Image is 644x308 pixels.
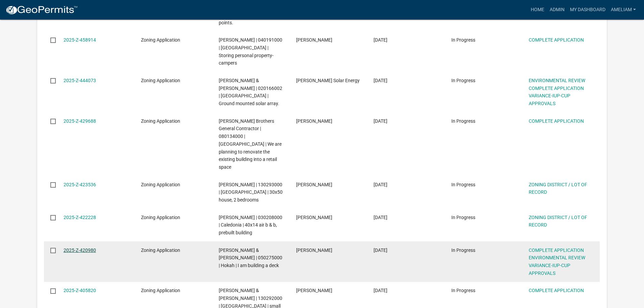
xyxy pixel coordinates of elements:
a: ENVIRONMENTAL REVIEW [529,255,585,260]
span: Zoning Application [141,215,180,220]
span: Carrie Blomquist [296,37,332,43]
a: COMPLETE APPLICATION [529,118,584,124]
a: 2025-Z-422228 [64,215,96,220]
span: 05/14/2025 [374,247,387,253]
span: 08/04/2025 [374,37,387,43]
a: 2025-Z-405820 [64,288,96,293]
a: COMPLETE APPLICATION [529,37,584,43]
a: AmeliaM [608,3,639,16]
span: In Progress [451,78,475,83]
span: 04/15/2025 [374,288,387,293]
span: Zoning Application [141,182,180,187]
span: Zoning Application [141,78,180,83]
a: VARIANCE-IUP-CUP APPROVALS [529,263,570,276]
span: In Progress [451,118,475,124]
span: GREENING,JOHN & ERIN Greening | 050275000 | Hokah | I am building a deck [219,247,282,268]
span: 07/01/2025 [374,78,387,83]
a: ENVIRONMENTAL REVIEW [529,78,585,83]
a: ZONING DISTRICT / LOT OF RECORD [529,215,587,228]
a: COMPLETE APPLICATION [529,288,584,293]
a: VARIANCE-IUP-CUP APPROVALS [529,93,570,106]
span: Wieser Brothers General Contractor | 080134000 | La Crescent | We are planning to renovate the ex... [219,118,282,170]
a: 2025-Z-444073 [64,78,96,83]
a: 2025-Z-423536 [64,182,96,187]
a: ZONING DISTRICT / LOT OF RECORD [529,182,587,195]
a: COMPLETE APPLICATION [529,247,584,253]
a: 2025-Z-458914 [64,37,96,43]
span: Zoning Application [141,118,180,124]
a: Admin [547,3,567,16]
span: GERDES,WILLIAM N | 030208000 | Caledonia | 40x14 air b & b, prebuilt building [219,215,282,236]
span: 06/02/2025 [374,118,387,124]
span: In Progress [451,182,475,187]
span: In Progress [451,215,475,220]
a: My Dashboard [567,3,608,16]
span: Zoning Application [141,37,180,43]
a: 2025-Z-420980 [64,247,96,253]
span: Michelle Burt [296,288,332,293]
a: COMPLETE APPLICATION [529,86,584,91]
span: In Progress [451,37,475,43]
a: 2025-Z-429688 [64,118,96,124]
span: BLOMQUIST,CARRIE A | 040191000 | Crooked Creek | Storing personal property- campers [219,37,282,66]
span: KUSUMA,BENNY & SHAWNA BONNETT | 020166002 | Brownsville | Ground mounted solar array. [219,78,282,106]
span: 05/16/2025 [374,215,387,220]
span: Zoning Application [141,247,180,253]
span: In Progress [451,288,475,293]
span: In Progress [451,247,475,253]
span: Zoning Application [141,288,180,293]
span: Olson Solar Energy [296,78,360,83]
span: William Gerdes [296,215,332,220]
span: 05/20/2025 [374,182,387,187]
span: Alvin Moen [296,182,332,187]
span: John Greening [296,247,332,253]
span: Brett Stanek [296,118,332,124]
span: MOEN,ALVIN C | 130293000 | Spring Grove | 30x50 house, 2 bedrooms [219,182,283,203]
a: Home [528,3,547,16]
